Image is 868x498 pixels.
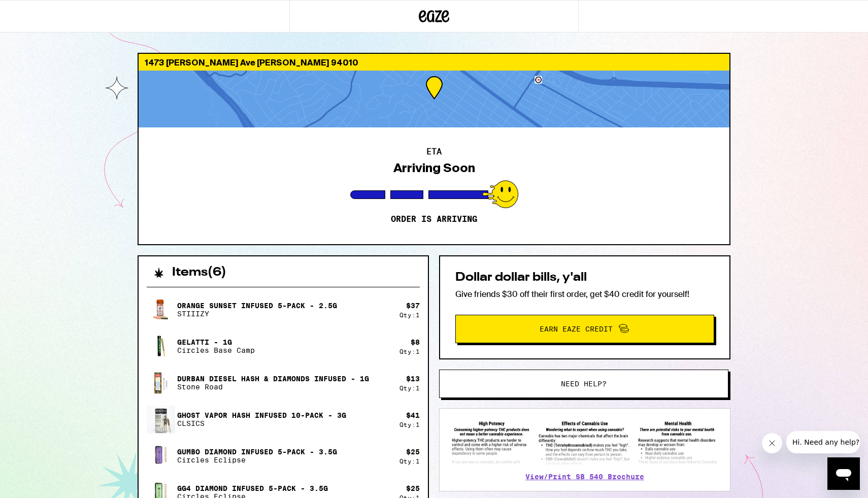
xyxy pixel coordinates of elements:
[393,161,475,175] div: Arriving Soon
[561,380,607,387] span: Need help?
[540,325,613,333] span: Earn Eaze Credit
[177,346,255,354] p: Circles Base Camp
[147,369,175,397] img: Durban Diesel Hash & Diamonds Infused - 1g
[411,338,420,346] div: $ 8
[391,214,477,224] p: Order is arriving
[177,419,346,427] p: CLSICS
[406,411,420,419] div: $ 41
[147,406,175,434] img: Ghost Vapor Hash Infused 10-Pack - 3g
[455,272,714,284] h2: Dollar dollar bills, y'all
[426,148,442,156] h2: ETA
[455,315,714,343] button: Earn Eaze Credit
[139,54,729,71] div: 1473 [PERSON_NAME] Ave [PERSON_NAME] 94010
[450,419,720,466] img: SB 540 Brochure preview
[177,375,369,383] p: Durban Diesel Hash & Diamonds Infused - 1g
[399,458,420,464] div: Qty: 1
[177,411,346,419] p: Ghost Vapor Hash Infused 10-Pack - 3g
[147,332,175,360] img: Gelatti - 1g
[525,473,644,481] a: View/Print SB 540 Brochure
[177,383,369,391] p: Stone Road
[177,302,337,310] p: Orange Sunset Infused 5-Pack - 2.5g
[399,312,420,318] div: Qty: 1
[827,457,860,490] iframe: Button to launch messaging window
[147,295,175,324] img: Orange Sunset Infused 5-Pack - 2.5g
[399,385,420,391] div: Qty: 1
[786,431,860,453] iframe: Message from company
[177,448,337,456] p: Gumbo Diamond Infused 5-Pack - 3.5g
[439,370,728,398] button: Need help?
[177,310,337,318] p: STIIIZY
[172,267,226,279] h2: Items ( 6 )
[406,375,420,383] div: $ 13
[177,484,328,492] p: GG4 Diamond Infused 5-Pack - 3.5g
[406,484,420,492] div: $ 25
[406,302,420,310] div: $ 37
[406,448,420,456] div: $ 25
[177,338,255,346] p: Gelatti - 1g
[147,442,175,470] img: Gumbo Diamond Infused 5-Pack - 3.5g
[399,348,420,355] div: Qty: 1
[177,456,337,464] p: Circles Eclipse
[455,289,714,300] p: Give friends $30 off their first order, get $40 credit for yourself!
[399,421,420,428] div: Qty: 1
[762,433,782,453] iframe: Close message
